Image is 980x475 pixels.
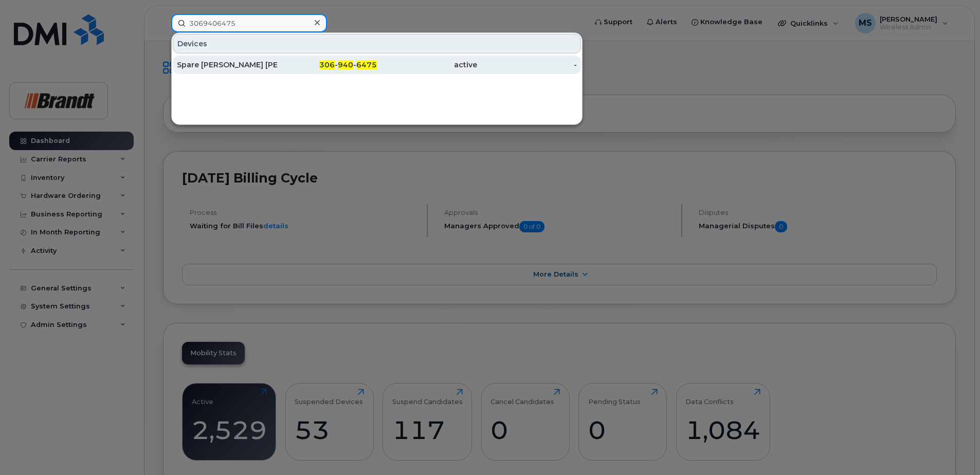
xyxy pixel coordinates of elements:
[319,60,335,69] span: 306
[377,60,477,70] div: active
[173,56,581,74] a: Spare [PERSON_NAME] [PERSON_NAME]306-940-6475active-
[477,60,577,70] div: -
[173,34,581,53] div: Devices
[356,60,377,69] span: 6475
[338,60,353,69] span: 940
[177,60,277,70] div: Spare [PERSON_NAME] [PERSON_NAME]
[277,60,377,70] div: - -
